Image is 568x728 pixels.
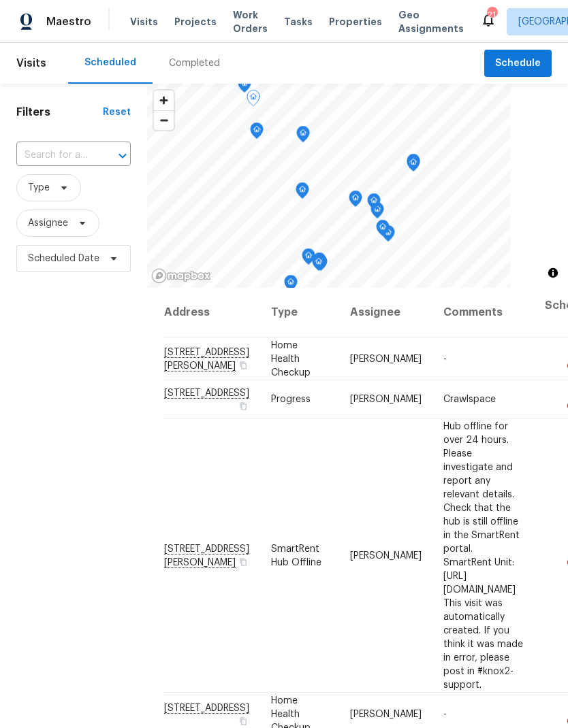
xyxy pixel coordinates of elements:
[250,122,264,144] div: Map marker
[28,252,99,265] span: Scheduled Date
[163,288,260,337] th: Address
[284,17,313,27] span: Tasks
[46,15,91,29] span: Maestro
[350,709,422,718] span: [PERSON_NAME]
[350,550,422,560] span: [PERSON_NAME]
[154,110,174,130] button: Zoom out
[16,48,46,78] span: Visits
[302,248,315,269] div: Map marker
[339,288,432,337] th: Assignee
[174,15,217,29] span: Projects
[247,90,260,111] div: Map marker
[260,288,339,337] th: Type
[233,8,268,35] span: Work Orders
[154,111,174,130] span: Zoom out
[130,15,158,29] span: Visits
[443,395,496,404] span: Crawlspace
[271,395,311,404] span: Progress
[84,56,136,69] div: Scheduled
[398,8,464,35] span: Geo Assignments
[147,84,511,288] canvas: Map
[484,50,552,78] button: Schedule
[271,340,311,377] span: Home Health Checkup
[549,265,557,280] span: Toggle attribution
[407,155,420,176] div: Map marker
[313,252,326,274] div: Map marker
[443,709,447,718] span: -
[154,90,174,110] button: Zoom in
[545,265,561,281] button: Toggle attribution
[271,544,321,567] span: SmartRent Hub Offline
[28,216,68,230] span: Assignee
[28,181,50,195] span: Type
[113,146,132,165] button: Open
[367,193,381,214] div: Map marker
[487,8,496,22] div: 21
[432,288,534,337] th: Comments
[312,254,326,276] div: Map marker
[296,126,310,147] div: Map marker
[237,359,249,371] button: Copy Address
[103,105,131,119] div: Reset
[16,105,103,119] h1: Filters
[296,182,309,203] div: Map marker
[237,714,249,727] button: Copy Address
[16,145,93,166] input: Search for an address...
[407,154,420,175] div: Map marker
[350,395,422,404] span: [PERSON_NAME]
[443,421,523,689] span: Hub offline for over 24 hours. Please investigate and report any relevant details. Check that the...
[376,220,390,241] div: Map marker
[350,354,422,363] span: [PERSON_NAME]
[284,275,298,296] div: Map marker
[151,268,211,284] a: Mapbox homepage
[237,400,249,412] button: Copy Address
[237,555,249,567] button: Copy Address
[329,15,382,29] span: Properties
[495,55,541,72] span: Schedule
[443,354,447,363] span: -
[349,191,362,212] div: Map marker
[238,76,251,97] div: Map marker
[169,56,220,70] div: Completed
